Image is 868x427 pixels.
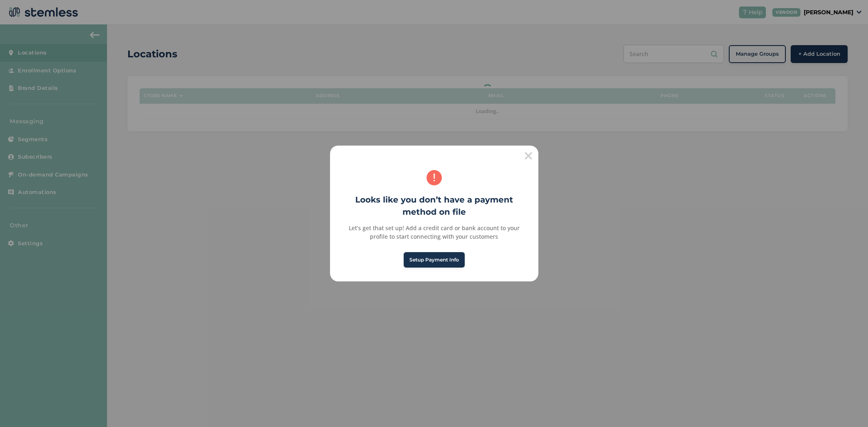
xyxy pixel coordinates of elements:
button: Close this dialog [519,146,538,165]
div: Let’s get that set up! Add a credit card or bank account to your profile to start connecting with... [339,224,529,241]
button: Setup Payment Info [404,252,465,268]
h2: Looks like you don’t have a payment method on file [330,194,538,218]
iframe: Chat Widget [827,388,868,427]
